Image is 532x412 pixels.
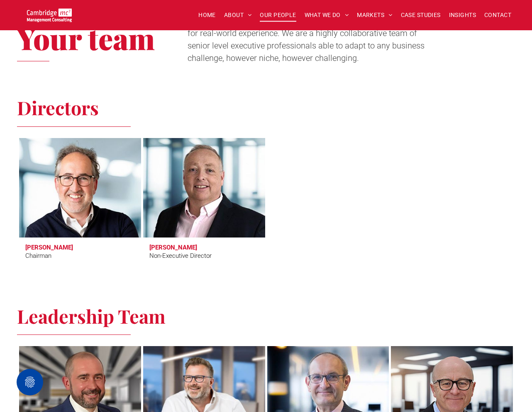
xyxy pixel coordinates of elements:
[17,303,166,328] span: Leadership Team
[143,138,265,238] a: Richard Brown | Non-Executive Director | Cambridge Management Consulting
[353,9,396,22] a: MARKETS
[300,9,353,22] a: WHAT WE DO
[27,10,72,18] a: Your Business Transformed | Cambridge Management Consulting
[25,251,51,261] div: Chairman
[480,9,515,22] a: CONTACT
[27,8,72,22] img: Go to Homepage
[25,244,73,251] h3: [PERSON_NAME]
[220,9,256,22] a: ABOUT
[149,251,212,261] div: Non-Executive Director
[17,19,155,58] span: Your team
[397,9,445,22] a: CASE STUDIES
[256,9,300,22] a: OUR PEOPLE
[17,95,99,120] span: Directors
[15,135,144,240] a: Tim Passingham | Chairman | Cambridge Management Consulting
[149,244,197,251] h3: [PERSON_NAME]
[194,9,220,22] a: HOME
[445,9,480,22] a: INSIGHTS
